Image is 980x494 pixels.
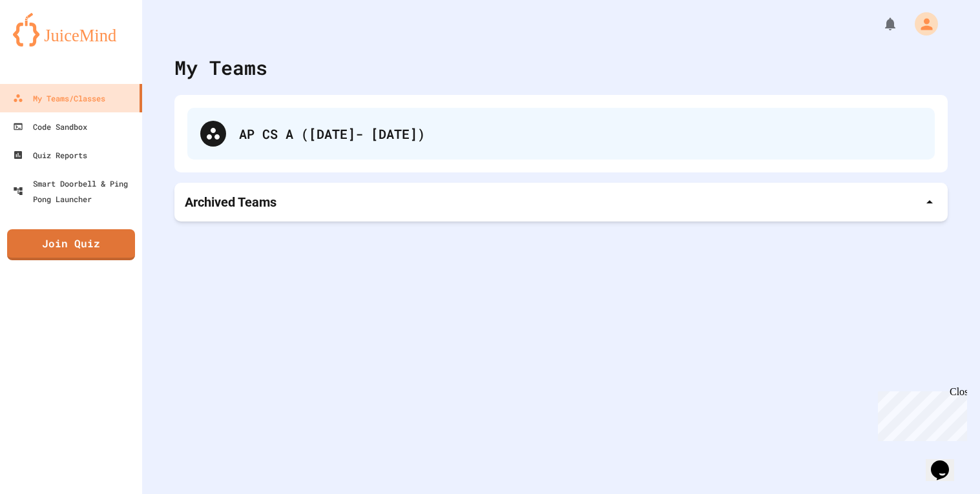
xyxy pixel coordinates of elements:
div: AP CS A ([DATE]- [DATE]) [239,124,922,143]
div: Smart Doorbell & Ping Pong Launcher [13,176,137,207]
iframe: chat widget [926,442,967,481]
div: Chat with us now!Close [5,5,89,82]
div: Quiz Reports [13,147,87,163]
div: AP CS A ([DATE]- [DATE]) [187,108,935,160]
div: Code Sandbox [13,119,87,134]
div: My Account [901,9,941,39]
iframe: chat widget [873,386,967,441]
p: Archived Teams [185,193,276,211]
div: My Teams/Classes [13,90,105,106]
div: My Notifications [859,13,901,35]
div: My Teams [174,53,267,82]
img: logo-orange.svg [13,13,129,46]
a: Join Quiz [7,229,135,260]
